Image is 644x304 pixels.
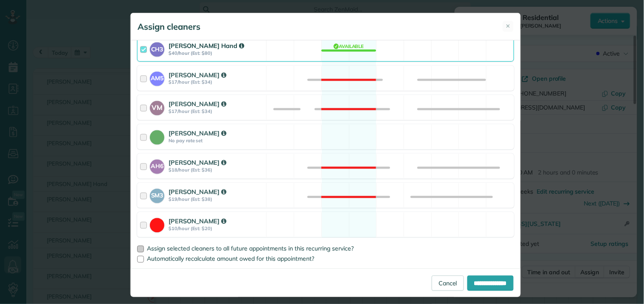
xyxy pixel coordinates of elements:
strong: $10/hour (Est: $20) [169,226,264,232]
strong: $18/hour (Est: $36) [169,167,264,173]
strong: $17/hour (Est: $34) [169,109,264,115]
strong: [PERSON_NAME] [169,71,226,79]
strong: $17/hour (Est: $34) [169,79,264,85]
strong: [PERSON_NAME] Hand [169,42,244,50]
strong: [PERSON_NAME] [169,188,226,196]
strong: AH6 [150,160,164,171]
strong: VM [150,101,164,113]
strong: AM5 [150,72,164,83]
strong: No pay rate set [169,138,264,144]
strong: CH3 [150,42,164,54]
strong: SM3 [150,189,164,200]
strong: $40/hour (Est: $80) [169,50,264,56]
strong: [PERSON_NAME] [169,217,226,225]
a: Cancel [432,276,464,291]
strong: [PERSON_NAME] [169,159,226,167]
h5: Assign cleaners [138,21,200,33]
strong: [PERSON_NAME] [169,100,226,108]
span: Assign selected cleaners to all future appointments in this recurring service? [147,245,354,253]
span: Automatically recalculate amount owed for this appointment? [147,255,314,263]
strong: [PERSON_NAME] [169,129,226,138]
strong: $19/hour (Est: $38) [169,197,264,203]
span: ✕ [506,22,511,30]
